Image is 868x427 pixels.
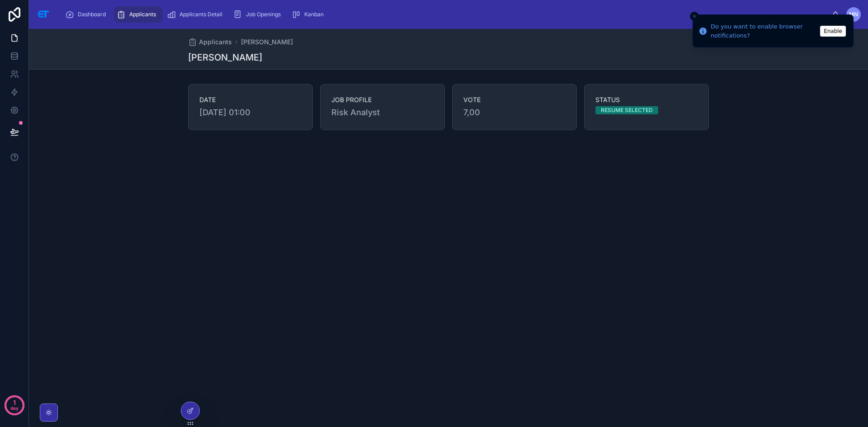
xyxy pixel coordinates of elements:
h1: [PERSON_NAME] [188,51,262,64]
span: JOB PROFILE [331,95,434,104]
button: Enable [820,26,846,37]
a: [PERSON_NAME] [241,38,293,47]
a: Dashboard [62,6,112,23]
a: Kanban [289,6,330,23]
button: Close toast [690,12,699,21]
div: scrollable content [58,5,832,24]
span: 7,00 [463,106,566,119]
span: DATE [199,95,302,104]
span: Applicants [129,11,156,18]
a: Applicants [114,6,162,23]
span: [DATE] 01:00 [199,106,302,119]
span: Applicants [199,38,232,47]
a: Applicants [188,38,232,47]
span: MN [849,11,858,18]
span: Applicants Detail [179,11,222,18]
p: 1 [13,398,16,407]
div: RESUME SELECTED [601,106,653,114]
span: Job Openings [246,11,281,18]
div: Do you want to enable browser notifications? [711,22,817,40]
a: Job Openings [231,6,287,23]
span: Risk Analyst [331,106,434,119]
p: day [10,402,19,414]
span: STATUS [595,95,698,104]
span: Kanban [304,11,324,18]
img: App logo [36,7,51,22]
span: Dashboard [78,11,106,18]
a: Applicants Detail [164,6,229,23]
span: VOTE [463,95,566,104]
